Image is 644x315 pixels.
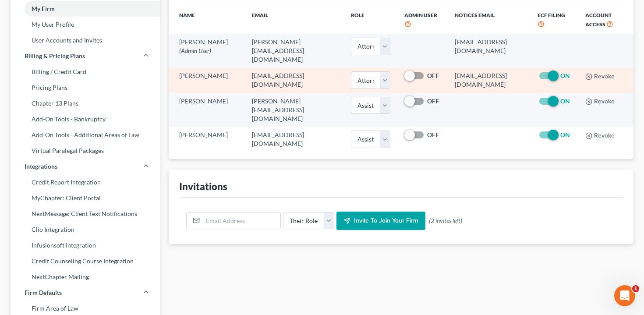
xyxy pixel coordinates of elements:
td: [PERSON_NAME] [169,127,245,152]
span: Firm Defaults [25,288,62,297]
a: Credit Counseling Course Integration [11,253,160,269]
a: Integrations [11,159,160,174]
strong: ON [560,97,570,105]
a: NextMessage: Client Text Notifications [11,206,160,222]
span: (2 invites left) [429,216,462,225]
button: Invite to join your firm [336,212,425,230]
th: Role [344,6,397,34]
span: Admin User [404,12,437,18]
iframe: Intercom live chat [614,285,635,306]
button: Revoke [585,132,615,139]
strong: OFF [427,97,439,105]
a: MyChapter: Client Portal [11,190,160,206]
a: NextChapter Mailing [11,269,160,285]
span: (Admin User) [179,47,211,54]
td: [PERSON_NAME][EMAIL_ADDRESS][DOMAIN_NAME] [245,93,343,127]
td: [PERSON_NAME] [169,93,245,127]
a: Add-On Tools - Additional Areas of Law [11,127,160,143]
button: Revoke [585,98,615,105]
th: Notices Email [448,6,531,34]
button: Revoke [585,73,615,80]
span: Billing & Pricing Plans [25,52,85,60]
span: Account Access [585,12,612,28]
td: [PERSON_NAME] [169,68,245,93]
span: Integrations [25,162,57,171]
a: My Firm [11,1,160,17]
a: My User Profile [11,17,160,32]
a: Add-On Tools - Bankruptcy [11,111,160,127]
th: Name [169,6,245,34]
a: Firm Defaults [11,285,160,301]
td: [PERSON_NAME][EMAIL_ADDRESS][DOMAIN_NAME] [245,34,343,67]
strong: OFF [427,131,439,138]
div: Invitations [179,180,227,193]
span: ECF Filing [538,12,565,18]
a: Credit Report Integration [11,174,160,190]
a: Infusionsoft Integration [11,237,160,253]
th: Email [245,6,343,34]
a: Clio Integration [11,222,160,237]
strong: OFF [427,72,439,79]
td: [EMAIL_ADDRESS][DOMAIN_NAME] [245,68,343,93]
a: Billing & Pricing Plans [11,48,160,64]
td: [PERSON_NAME] [169,34,245,67]
strong: ON [560,72,570,79]
a: Billing / Credit Card [11,64,160,80]
a: User Accounts and Invites [11,32,160,48]
td: [EMAIL_ADDRESS][DOMAIN_NAME] [448,68,531,93]
a: Pricing Plans [11,80,160,96]
input: Email Address [203,212,280,229]
span: 1 [632,285,639,292]
td: [EMAIL_ADDRESS][DOMAIN_NAME] [245,127,343,152]
strong: ON [560,131,570,138]
a: Virtual Paralegal Packages [11,143,160,159]
span: Invite to join your firm [354,217,418,224]
td: [EMAIL_ADDRESS][DOMAIN_NAME] [448,34,531,67]
a: Chapter 13 Plans [11,96,160,111]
